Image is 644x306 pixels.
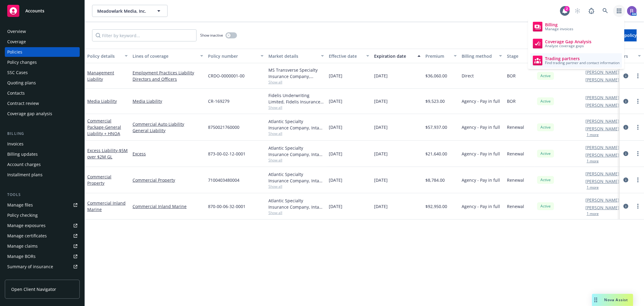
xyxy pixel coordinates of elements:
[329,203,342,210] span: [DATE]
[599,5,611,17] a: Search
[5,99,80,108] a: Contract review
[462,151,500,157] span: Agency - Pay in full
[329,124,342,130] span: [DATE]
[7,262,53,272] div: Summary of insurance
[133,151,203,157] a: Excess
[7,200,33,210] div: Manage files
[540,203,552,209] span: Active
[92,29,197,41] input: Filter by keyword...
[592,294,633,306] button: Nova Assist
[459,49,505,63] button: Billing method
[634,176,642,184] a: more
[87,148,128,160] a: Excess Liability
[622,150,630,157] a: circleInformation
[425,151,447,157] span: $21,640.00
[5,78,80,88] a: Quoting plans
[372,49,423,63] button: Expiration date
[268,197,324,210] div: Atlantic Specialty Insurance Company, Intact Insurance, Take1 Insurance
[133,98,203,104] a: Media Liability
[208,73,245,79] span: CRDO-0000001-00
[585,171,619,177] a: [PERSON_NAME]
[530,19,622,34] a: Billing
[423,49,459,63] button: Premium
[5,221,80,230] span: Manage exposures
[585,5,598,17] a: Report a Bug
[564,6,570,11] div: 2
[587,159,599,163] button: 1 more
[329,151,342,157] span: [DATE]
[7,221,46,230] div: Manage exposures
[462,124,500,130] span: Agency - Pay in full
[208,203,245,210] span: 870-00-06-32-0001
[87,200,126,212] a: Commercial Inland Marine
[7,57,37,67] div: Policy changes
[585,69,619,75] a: [PERSON_NAME]
[7,149,38,159] div: Billing updates
[585,94,619,101] a: [PERSON_NAME]
[268,92,324,105] div: Fidelis Underwriting Limited, Fidelis Insurance Holdings Limited, RT Specialty Insurance Services...
[7,47,22,57] div: Policies
[206,49,266,63] button: Policy number
[622,72,630,80] a: circleInformation
[5,192,80,198] div: Tools
[92,5,168,17] button: Meadowlark Media, Inc.
[329,177,342,183] span: [DATE]
[25,8,44,13] span: Accounts
[268,118,324,131] div: Atlantic Specialty Insurance Company, Intact Insurance, Take1 Insurance
[7,139,24,149] div: Invoices
[133,127,203,134] a: General Liability
[268,158,324,163] span: Show all
[268,171,324,184] div: Atlantic Specialty Insurance Company, Intact Insurance, Take1 Insurance
[133,203,203,210] a: Commercial Inland Marine
[585,204,619,211] a: [PERSON_NAME]
[530,53,622,68] a: Trading partners
[425,203,447,210] span: $92,950.00
[585,118,619,124] a: [PERSON_NAME]
[545,56,620,61] span: Trading partners
[627,6,637,16] img: photo
[208,177,239,183] span: 7100403480004
[587,133,599,137] button: 1 more
[266,49,326,63] button: Market details
[5,139,80,149] a: Invoices
[85,49,130,63] button: Policy details
[634,203,642,210] a: more
[585,102,619,108] a: [PERSON_NAME]
[374,98,388,104] span: [DATE]
[133,76,203,82] a: Directors and Officers
[97,8,149,14] span: Meadowlark Media, Inc.
[5,252,80,261] a: Manage BORs
[268,210,324,215] span: Show all
[585,178,619,184] a: [PERSON_NAME]
[7,78,36,88] div: Quoting plans
[507,53,526,59] div: Stage
[5,37,80,47] a: Coverage
[268,131,324,136] span: Show all
[208,151,245,157] span: 873-00-02-12-0001
[7,231,47,241] div: Manage certificates
[585,152,619,158] a: [PERSON_NAME]
[5,262,80,272] a: Summary of insurance
[5,149,80,159] a: Billing updates
[604,297,628,302] span: Nova Assist
[374,177,388,183] span: [DATE]
[425,53,450,59] div: Premium
[5,231,80,241] a: Manage certificates
[540,99,552,104] span: Active
[268,53,317,59] div: Market details
[87,53,121,59] div: Policy details
[572,5,584,17] a: Start snowing
[268,80,324,85] span: Show all
[587,186,599,189] button: 1 more
[634,72,642,80] a: more
[585,144,619,151] a: [PERSON_NAME]
[7,88,25,98] div: Contacts
[585,125,619,132] a: [PERSON_NAME]
[462,98,500,104] span: Agency - Pay in full
[268,145,324,158] div: Atlantic Specialty Insurance Company, Intact Insurance, Take1 Insurance
[5,47,80,57] a: Policies
[329,73,342,79] span: [DATE]
[208,124,239,130] span: 8750021760000
[87,70,114,82] a: Management Liability
[5,57,80,67] a: Policy changes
